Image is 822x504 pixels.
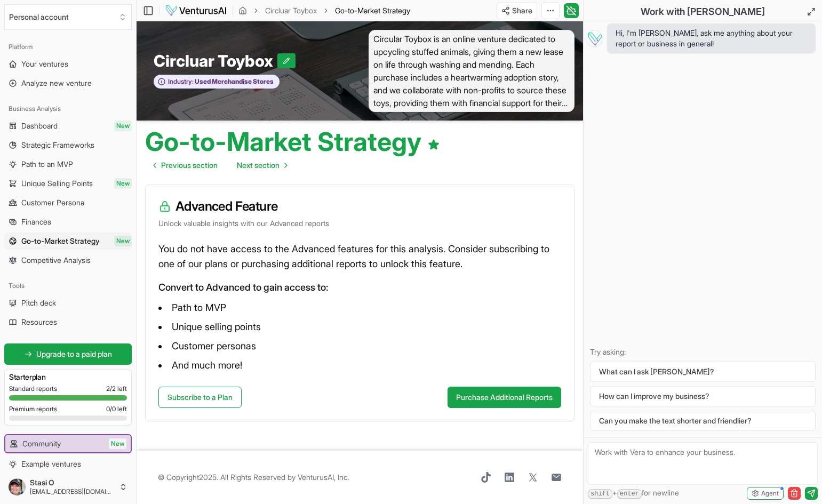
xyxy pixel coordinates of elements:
[194,77,274,86] span: Used Merchandise Stores
[36,349,112,359] span: Upgrade to a paid plan
[4,194,132,211] a: Customer Persona
[4,137,132,154] a: Strategic Frameworks
[237,160,280,171] span: Next section
[168,77,194,86] span: Industry:
[21,140,94,150] span: Strategic Frameworks
[158,218,561,229] p: Unlock valuable insights with our Advanced reports
[158,242,561,271] p: You do not have access to the Advanced features for this analysis. Consider subscribing to one of...
[497,2,537,19] button: Share
[369,30,575,112] span: Circular Toybox is an online venture dedicated to upcycling stuffed animals, giving them a new le...
[106,385,127,393] span: 2 / 2 left
[21,317,57,327] span: Resources
[4,156,132,173] a: Path to an MVP
[22,438,61,449] span: Community
[4,277,132,294] div: Tools
[4,252,132,269] a: Competitive Analysis
[298,473,347,482] a: VenturusAI, Inc
[21,159,73,170] span: Path to an MVP
[21,217,51,227] span: Finances
[590,362,816,382] button: What can I ask [PERSON_NAME]?
[4,343,132,365] a: Upgrade to a paid plan
[21,78,92,89] span: Analyze new venture
[21,121,58,131] span: Dashboard
[21,298,56,308] span: Pitch deck
[154,75,280,89] button: Industry:Used Merchandise Stores
[145,155,296,176] nav: pagination
[238,5,410,16] nav: breadcrumb
[4,117,132,134] a: DashboardNew
[616,28,807,49] span: Hi, I'm [PERSON_NAME], ask me anything about your report or business in general!
[747,487,784,500] button: Agent
[4,75,132,92] a: Analyze new venture
[21,255,91,266] span: Competitive Analysis
[158,280,561,295] p: Convert to Advanced to gain access to:
[617,489,642,499] kbd: enter
[4,55,132,73] a: Your ventures
[21,197,84,208] span: Customer Persona
[448,387,561,408] button: Purchase Additional Reports
[158,338,561,355] li: Customer personas
[21,236,100,246] span: Go-to-Market Strategy
[9,405,57,413] span: Premium reports
[165,4,227,17] img: logo
[158,318,561,335] li: Unique selling points
[586,30,603,47] img: Vera
[109,438,126,449] span: New
[158,472,349,483] span: © Copyright 2025 . All Rights Reserved by .
[335,6,410,15] span: Go-to-Market Strategy
[114,236,132,246] span: New
[9,478,26,495] img: ACg8ocLJDjRxQo5tViJd8uHLB8rpjs8MhD-zKH5X-Q5sy-nS-H14eF1l8g=s96-c
[4,175,132,192] a: Unique Selling PointsNew
[9,385,57,393] span: Standard reports
[4,38,132,55] div: Platform
[4,100,132,117] div: Business Analysis
[145,155,226,176] a: Go to previous page
[5,435,131,452] a: CommunityNew
[4,294,132,311] a: Pitch deck
[4,4,132,30] button: Select an organization
[114,121,132,131] span: New
[158,198,561,215] h3: Advanced Feature
[512,5,532,16] span: Share
[30,487,115,496] span: [EMAIL_ADDRESS][DOMAIN_NAME]
[21,59,68,69] span: Your ventures
[21,459,81,469] span: Example ventures
[158,387,242,408] a: Subscribe to a Plan
[590,347,816,357] p: Try asking:
[4,233,132,250] a: Go-to-Market StrategyNew
[4,455,132,473] a: Example ventures
[4,314,132,331] a: Resources
[158,299,561,316] li: Path to MVP
[161,160,218,171] span: Previous section
[228,155,296,176] a: Go to next page
[30,478,115,487] span: Stasi O
[761,489,779,498] span: Agent
[590,386,816,406] button: How can I improve my business?
[4,213,132,230] a: Finances
[114,178,132,189] span: New
[154,51,277,70] span: Circluar Toybox
[4,474,132,500] button: Stasi O[EMAIL_ADDRESS][DOMAIN_NAME]
[21,178,93,189] span: Unique Selling Points
[641,4,765,19] h2: Work with [PERSON_NAME]
[9,372,127,382] h3: Starter plan
[158,357,561,374] li: And much more!
[145,129,440,155] h1: Go-to-Market Strategy
[588,489,612,499] kbd: shift
[106,405,127,413] span: 0 / 0 left
[335,5,410,16] span: Go-to-Market Strategy
[265,5,317,16] a: Circluar Toybox
[590,411,816,431] button: Can you make the text shorter and friendlier?
[588,487,679,499] span: + for newline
